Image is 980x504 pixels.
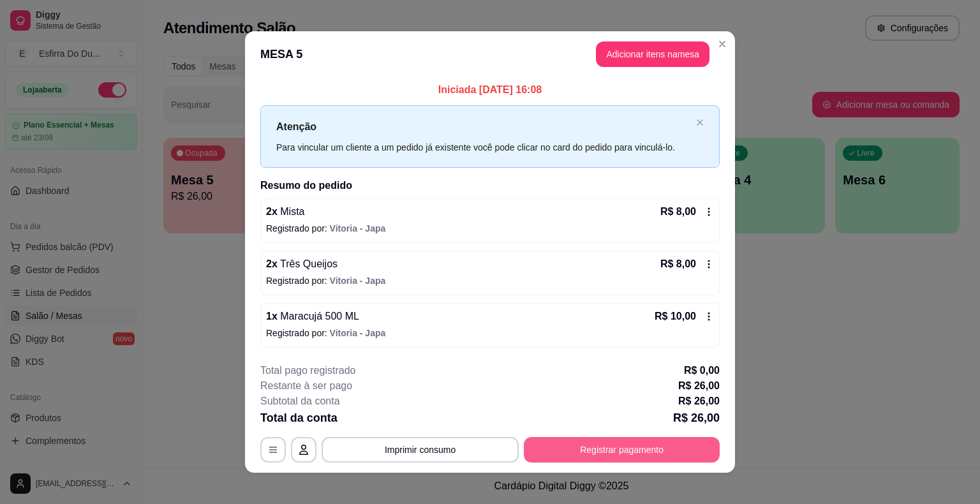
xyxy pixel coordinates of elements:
[696,119,704,127] button: close
[266,222,714,235] p: Registrado por:
[678,378,720,394] p: R$ 26,00
[266,309,359,324] p: 1 x
[712,34,732,54] button: Close
[330,276,386,286] span: Vitoria - Japa
[696,119,704,126] span: close
[245,31,735,77] header: MESA 5
[278,206,305,217] span: Mista
[260,178,720,193] h2: Resumo do pedido
[260,378,352,394] p: Restante à ser pago
[276,140,691,154] div: Para vincular um cliente a um pedido já existente você pode clicar no card do pedido para vinculá...
[322,437,519,463] button: Imprimir consumo
[266,256,338,272] p: 2 x
[673,409,720,427] p: R$ 26,00
[660,204,696,219] p: R$ 8,00
[330,328,386,338] span: Vitoria - Japa
[260,409,338,427] p: Total da conta
[260,394,340,409] p: Subtotal da conta
[260,82,720,98] p: Iniciada [DATE] 16:08
[596,41,709,67] button: Adicionar itens namesa
[330,223,386,233] span: Vitoria - Japa
[266,204,305,219] p: 2 x
[660,256,696,272] p: R$ 8,00
[678,394,720,409] p: R$ 26,00
[524,437,720,463] button: Registrar pagamento
[655,309,696,324] p: R$ 10,00
[684,363,720,378] p: R$ 0,00
[266,274,714,287] p: Registrado por:
[278,258,338,269] span: Três Queijos
[266,327,714,339] p: Registrado por:
[278,311,359,322] span: Maracujá 500 ML
[260,363,355,378] p: Total pago registrado
[276,119,691,135] p: Atenção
